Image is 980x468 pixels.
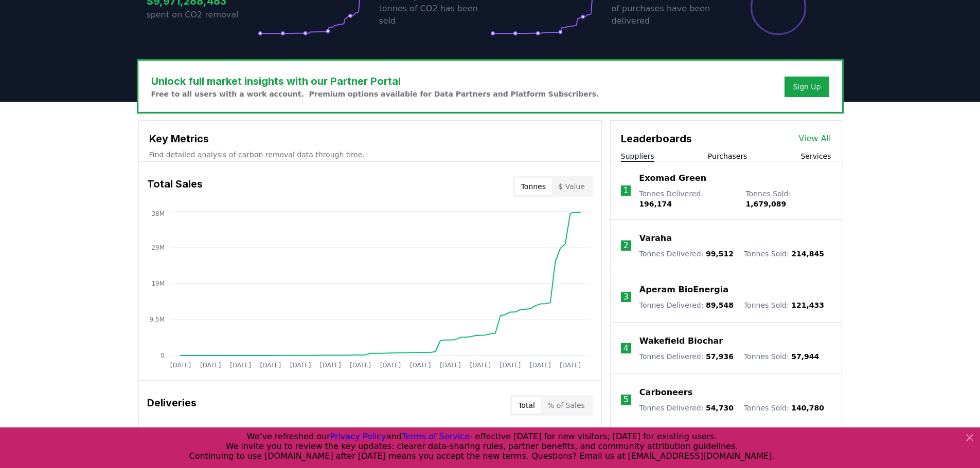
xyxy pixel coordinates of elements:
[147,176,203,197] h3: Total Sales
[744,351,819,362] p: Tonnes Sold :
[230,362,251,369] tspan: [DATE]
[500,362,521,369] tspan: [DATE]
[151,210,165,217] tspan: 38M
[791,404,824,412] span: 140,780
[639,172,706,184] a: Exomad Green
[791,250,824,258] span: 214,845
[706,352,734,361] span: 57,936
[639,335,723,347] a: Wakefield Biochar
[290,362,311,369] tspan: [DATE]
[799,133,831,145] a: View All
[380,362,401,369] tspan: [DATE]
[612,3,723,27] p: of purchases have been delivered
[623,239,629,252] p: 2
[409,362,431,369] tspan: [DATE]
[560,362,581,369] tspan: [DATE]
[621,151,654,161] button: Suppliers
[151,89,599,99] p: Free to all users with a work account. Premium options available for Data Partners and Platform S...
[623,184,628,197] p: 1
[744,249,824,259] p: Tonnes Sold :
[149,149,591,160] p: Find detailed analysis of carbon removal data through time.
[785,77,829,97] button: Sign Up
[512,397,541,414] button: Total
[320,362,341,369] tspan: [DATE]
[170,362,191,369] tspan: [DATE]
[149,316,164,323] tspan: 9.5M
[515,178,552,195] button: Tonnes
[706,404,734,412] span: 54,730
[151,73,599,89] h3: Unlock full market insights with our Partner Portal
[379,3,490,27] p: tonnes of CO2 has been sold
[639,386,692,399] a: Carboneers
[744,403,824,413] p: Tonnes Sold :
[791,301,824,309] span: 121,433
[621,131,692,146] h3: Leaderboards
[440,362,461,369] tspan: [DATE]
[708,151,747,161] button: Purchasers
[161,352,165,359] tspan: 0
[623,291,629,303] p: 3
[793,82,821,92] a: Sign Up
[706,250,734,258] span: 99,512
[470,362,491,369] tspan: [DATE]
[200,362,221,369] tspan: [DATE]
[745,200,786,208] span: 1,679,089
[639,403,734,413] p: Tonnes Delivered :
[706,301,734,309] span: 89,548
[151,244,165,251] tspan: 29M
[639,200,672,208] span: 196,174
[147,395,197,416] h3: Deliveries
[791,352,819,361] span: 57,944
[744,300,824,310] p: Tonnes Sold :
[639,300,734,310] p: Tonnes Delivered :
[639,232,672,245] a: Varaha
[745,189,831,209] p: Tonnes Sold :
[541,397,591,414] button: % of Sales
[639,284,728,296] a: Aperam BioEnergia
[639,249,734,259] p: Tonnes Delivered :
[260,362,281,369] tspan: [DATE]
[623,394,629,406] p: 5
[552,178,591,195] button: $ Value
[800,151,831,161] button: Services
[639,189,735,209] p: Tonnes Delivered :
[151,280,165,287] tspan: 19M
[623,342,629,354] p: 4
[149,131,591,146] h3: Key Metrics
[530,362,551,369] tspan: [DATE]
[350,362,371,369] tspan: [DATE]
[147,9,258,21] p: spent on CO2 removal
[639,351,734,362] p: Tonnes Delivered :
